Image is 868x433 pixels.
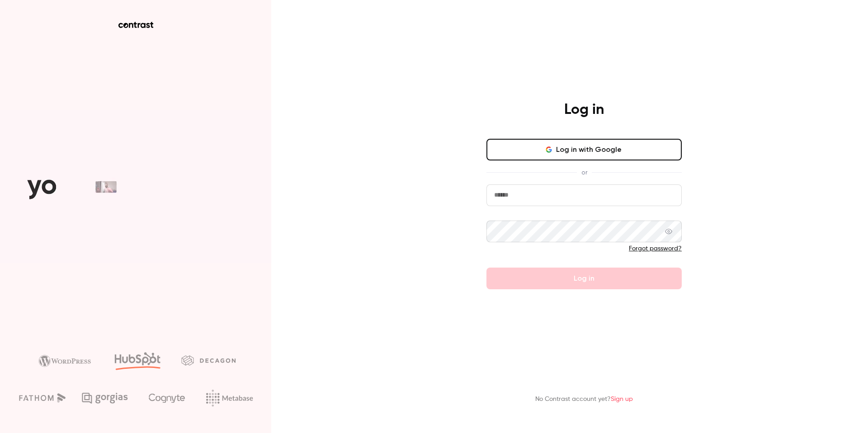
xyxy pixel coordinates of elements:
button: Log in with Google [486,139,682,160]
a: Forgot password? [629,245,682,252]
h4: Log in [564,101,604,119]
span: or [577,168,592,177]
p: No Contrast account yet? [535,395,633,404]
img: decagon [181,355,236,365]
a: Sign up [611,396,633,402]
